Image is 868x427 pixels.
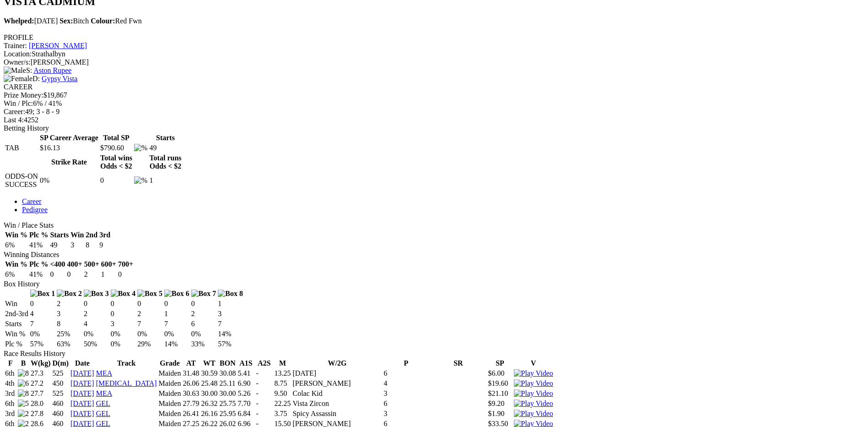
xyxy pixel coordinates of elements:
[5,339,29,349] td: Plc %
[30,339,56,349] td: 57%
[59,17,89,25] span: Bitch
[56,299,82,308] td: 2
[52,409,70,418] td: 460
[158,369,182,378] td: Maiden
[70,410,94,417] a: [DATE]
[22,197,42,205] a: Career
[4,17,58,25] span: [DATE]
[30,409,51,418] td: 27.8
[191,319,217,328] td: 6
[4,17,34,25] b: Whelped:
[5,143,38,153] td: TAB
[49,230,69,240] th: Starts
[84,290,109,298] img: Box 3
[85,230,98,240] th: 2nd
[137,329,163,339] td: 0%
[30,309,56,318] td: 4
[149,153,182,171] th: Total runs Odds < $2
[514,410,553,418] img: Play Video
[70,400,94,407] a: [DATE]
[5,369,16,378] td: 6th
[99,230,111,240] th: 3rd
[488,389,512,398] td: $21.10
[22,206,48,213] a: Pedigree
[110,319,136,328] td: 3
[137,309,163,318] td: 2
[137,339,163,349] td: 29%
[149,172,182,189] td: 1
[182,389,199,398] td: 30.63
[91,17,142,25] span: Red Fwn
[182,359,199,368] th: AT
[30,379,51,388] td: 27.2
[96,369,113,377] a: MEA
[33,66,71,74] a: Aston Rupee
[29,241,49,250] td: 41%
[70,359,95,368] th: Date
[101,270,117,279] td: 1
[383,409,429,418] td: 3
[84,260,100,269] th: 500+
[5,270,28,279] td: 6%
[118,260,134,269] th: 700+
[29,260,49,269] th: Plc %
[70,230,84,240] th: Win
[164,299,190,308] td: 0
[4,66,26,75] img: Male
[56,319,82,328] td: 8
[158,409,182,418] td: Maiden
[4,99,864,108] div: 6% / 41%
[96,400,110,407] a: GEL
[52,369,70,378] td: 525
[4,91,864,99] div: $19,867
[383,369,429,378] td: 6
[292,399,382,408] td: Vista Zircon
[4,108,25,115] span: Career:
[5,309,29,318] td: 2nd-3rd
[83,339,109,349] td: 50%
[255,409,273,418] td: -
[56,309,82,318] td: 3
[85,241,98,250] td: 8
[96,410,110,417] a: GEL
[4,75,32,83] img: Female
[52,389,70,398] td: 525
[29,230,49,240] th: Plc %
[430,359,486,368] th: SR
[4,66,32,74] span: S:
[67,260,83,269] th: 400+
[96,389,113,397] a: MEA
[30,359,51,368] th: W(kg)
[30,399,51,408] td: 28.0
[292,369,382,378] td: [DATE]
[56,339,82,349] td: 63%
[100,153,133,171] th: Total wins Odds < $2
[383,399,429,408] td: 6
[4,33,864,42] div: PROFILE
[4,58,864,66] div: [PERSON_NAME]
[217,299,243,308] td: 1
[49,270,65,279] td: 0
[52,359,70,368] th: D(m)
[5,409,16,418] td: 3rd
[49,241,69,250] td: 49
[164,309,190,318] td: 1
[488,379,512,388] td: $19.60
[237,389,254,398] td: 5.26
[39,133,99,142] th: SP Career Average
[111,290,136,298] img: Box 4
[217,339,243,349] td: 57%
[100,172,133,189] td: 0
[110,309,136,318] td: 0
[70,369,94,377] a: [DATE]
[383,379,429,388] td: 4
[70,379,94,387] a: [DATE]
[30,369,51,378] td: 27.3
[4,91,43,99] span: Prize Money:
[164,319,190,328] td: 7
[237,369,254,378] td: 5.41
[110,329,136,339] td: 0%
[118,270,134,279] td: 0
[18,410,29,418] img: 2
[4,83,864,91] div: CAREER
